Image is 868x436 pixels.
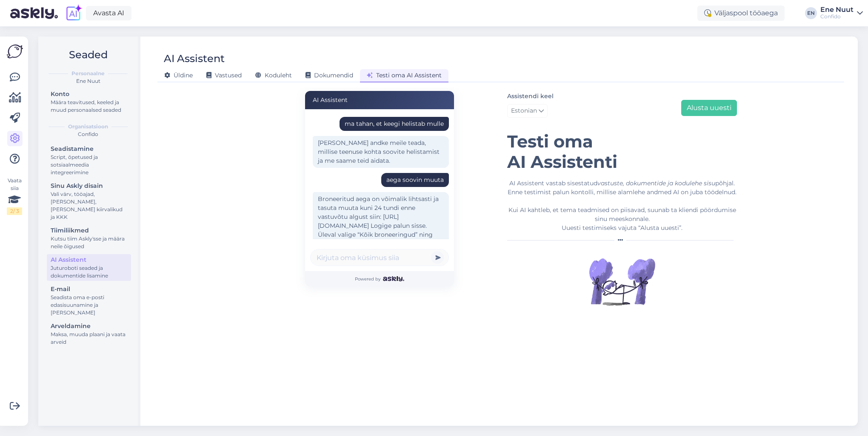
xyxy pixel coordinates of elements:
[45,130,131,138] div: Confido
[51,99,127,114] div: Määra teavitused, keeled ja muud personaalsed seaded
[511,106,537,116] span: Estonian
[51,144,127,153] div: Seadistamine
[597,179,715,187] i: vastuste, dokumentide ja kodulehe sisu
[51,181,127,190] div: Sinu Askly disain
[7,43,23,59] img: Askly Logo
[697,6,785,21] div: Väljaspool tööaega
[305,91,454,109] div: AI Assistent
[820,6,863,20] a: Ene NuutConfido
[86,6,131,20] a: Avasta AI
[51,322,127,331] div: Arveldamine
[45,47,131,63] h2: Seaded
[71,70,105,77] b: Personaalne
[51,226,127,235] div: Tiimiliikmed
[51,235,127,250] div: Kutsu tiim Askly'sse ja määra neile õigused
[68,123,108,130] b: Organisatsioon
[47,225,131,252] a: TiimiliikmedKutsu tiim Askly'sse ja määra neile õigused
[255,71,292,79] span: Koduleht
[47,180,131,222] a: Sinu Askly disainVali värv, tööajad, [PERSON_NAME], [PERSON_NAME] kiirvalikud ja KKK
[507,92,554,101] label: Assistendi keel
[51,285,127,294] div: E-mail
[507,104,548,118] a: Estonian
[47,143,131,178] a: SeadistamineScript, õpetused ja sotsiaalmeedia integreerimine
[51,153,127,176] div: Script, õpetused ja sotsiaalmeedia integreerimine
[7,177,22,215] div: Vaata siia
[47,88,131,115] a: KontoMäära teavitused, keeled ja muud personaalsed seaded
[345,119,444,128] div: ma tahan, et keegi helistab mulle
[51,90,127,99] div: Konto
[313,192,449,260] div: Broneeritud aega on võimalik lihtsasti ja tasuta muuta kuni 24 tundi enne vastuvõtu algust siin: ...
[51,331,127,346] div: Maksa, muuda plaani ja vaata arveid
[681,100,737,116] button: Alusta uuesti
[383,276,404,281] img: Askly
[47,320,131,347] a: ArveldamineMaksa, muuda plaani ja vaata arveid
[51,294,127,317] div: Seadista oma e-posti edasisuunamine ja [PERSON_NAME]
[588,248,656,316] img: Illustration
[355,276,404,282] span: Powered by
[820,13,854,20] div: Confido
[386,176,444,184] div: aega soovin muuta
[51,255,127,264] div: AI Assistent
[820,6,854,13] div: Ene Nuut
[65,4,83,22] img: explore-ai
[45,77,131,85] div: Ene Nuut
[306,71,353,79] span: Dokumendid
[51,264,127,280] div: Juturoboti seaded ja dokumentide lisamine
[507,131,737,172] h1: Testi oma AI Assistenti
[313,136,449,168] div: [PERSON_NAME] andke meile teada, millise teenuse kohta soovite helistamist ja me saame teid aidata.
[507,179,737,232] div: AI Assistent vastab sisestatud põhjal. Enne testimist palun kontolli, millise alamlehe andmed AI ...
[164,51,225,67] div: AI Assistent
[47,283,131,318] a: E-mailSeadista oma e-posti edasisuunamine ja [PERSON_NAME]
[805,7,817,19] div: EN
[164,71,193,79] span: Üldine
[51,190,127,221] div: Vali värv, tööajad, [PERSON_NAME], [PERSON_NAME] kiirvalikud ja KKK
[7,207,22,215] div: 2 / 3
[47,254,131,281] a: AI AssistentJuturoboti seaded ja dokumentide lisamine
[310,249,449,266] input: Kirjuta oma küsimus siia
[206,71,242,79] span: Vastused
[367,71,442,79] span: Testi oma AI Assistent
